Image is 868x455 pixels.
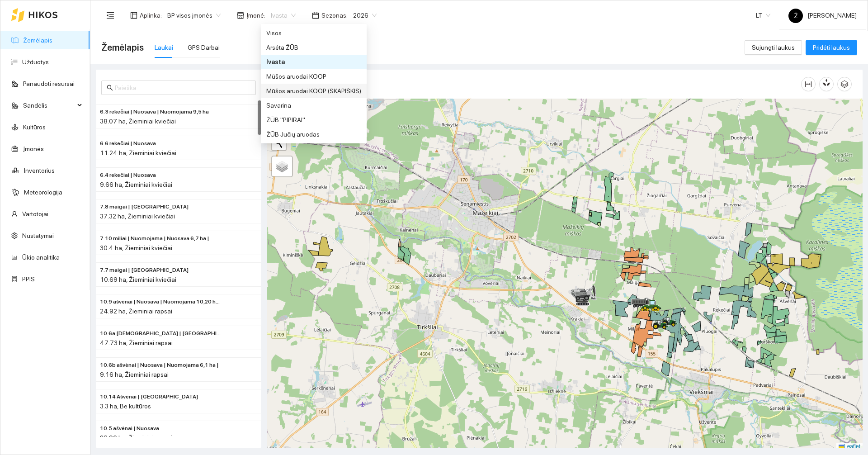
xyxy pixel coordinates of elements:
a: Meteorologija [24,189,62,196]
span: 10.9 ašvėnai | Nuosava | Nuomojama 10,20 ha | [100,298,221,306]
span: 47.73 ha, Žieminiai rapsai [100,339,173,346]
a: Leaflet [839,443,860,450]
span: 6.4 rekečiai | Nuosava [100,171,156,180]
span: 9.16 ha, Žieminiai rapsai [100,371,169,378]
span: Sezonas : [321,10,348,20]
a: Pridėti laukus [806,44,857,51]
div: Ivasta [266,57,361,67]
span: 10.6a ašvėnai | Nuomojama | Nuosava 6,0 ha | [100,329,221,338]
a: Sujungti laukus [745,44,802,51]
a: Vartotojai [22,210,48,218]
div: Mūšos aruodai KOOP (SKAPIŠKIS) [266,86,361,96]
span: 3.3 ha, Be kultūros [100,403,151,410]
button: column-width [801,77,816,91]
span: 10.14 Ašvėnai | Nuosava [100,393,198,401]
span: 10.6b ašvėnai | Nuosava | Nuomojama 6,1 ha | [100,361,219,370]
span: shop [237,12,244,19]
span: menu-fold [106,11,114,19]
span: Ž [794,9,798,23]
span: 10.5 ašvėnai | Nuosava [100,424,159,433]
div: Visos [266,28,361,38]
span: Žemėlapis [101,40,144,55]
span: 7.8 maigai | Nuosava [100,203,189,211]
input: Paieška [115,83,250,93]
a: Layers [272,156,292,176]
span: 24.92 ha, Žieminiai rapsai [100,308,172,315]
span: Įmonė : [246,10,265,20]
a: Įmonės [23,145,44,152]
div: ŽŪB Jučių aruodas [261,127,367,142]
div: Mūšos aruodai KOOP [261,69,367,84]
a: Panaudoti resursai [23,80,75,87]
span: BP visos įmonės [167,9,221,22]
button: Pridėti laukus [806,40,857,55]
div: Mūšos aruodai KOOP [266,71,361,81]
span: search [107,85,113,91]
span: 7.10 miliai | Nuomojama | Nuosava 6,7 ha | [100,234,209,243]
span: Ivasta [271,9,296,22]
span: 9.66 ha, Žieminiai kviečiai [100,181,172,188]
div: GPS Darbai [188,43,220,52]
span: 11.24 ha, Žieminiai kviečiai [100,149,176,156]
span: [PERSON_NAME] [788,12,857,19]
button: Initiate a new search [272,137,286,150]
span: Sandėlis [23,96,75,114]
span: 6.3 rekečiai | Nuosava | Nuomojama 9,5 ha [100,108,209,116]
div: Savarina [261,98,367,113]
span: 10.69 ha, Žieminiai kviečiai [100,276,176,283]
span: Sujungti laukus [752,43,795,52]
span: 7.7 maigai | Nuomojama [100,266,189,275]
a: Inventorius [24,167,55,174]
button: Sujungti laukus [745,40,802,55]
a: Kultūros [23,123,46,131]
span: LT [756,9,770,22]
span: 2026 [353,9,377,22]
div: Arsėta ŽŪB [261,40,367,55]
div: Arsėta ŽŪB [266,43,361,52]
div: ŽŪB "PIPIRAI" [266,115,361,125]
div: Laukai [155,43,173,52]
span: 37.32 ha, Žieminiai kviečiai [100,213,175,220]
a: Žemėlapis [23,37,52,44]
div: ŽŪB "PIPIRAI" [261,113,367,127]
span: layout [130,12,137,19]
div: Visos [261,26,367,40]
div: Žemėlapis [278,71,801,97]
a: Užduotys [22,58,49,66]
span: column-width [802,81,815,88]
div: Ivasta [261,55,367,69]
div: ŽŪB Jučių aruodas [266,129,361,139]
a: PPIS [22,275,35,283]
div: Savarina [266,100,361,110]
span: 6.6 rekečiai | Nuosava [100,139,156,148]
button: menu-fold [101,6,119,24]
span: 30.4 ha, Žieminiai kviečiai [100,244,172,251]
a: Nustatymai [22,232,54,239]
span: calendar [312,12,319,19]
span: 38.07 ha, Žieminiai kviečiai [100,118,176,125]
span: Aplinka : [140,10,162,20]
div: Mūšos aruodai KOOP (SKAPIŠKIS) [261,84,367,98]
a: Ūkio analitika [22,254,60,261]
span: Pridėti laukus [813,43,850,52]
span: 28.96 ha, Žieminiai rapsai [100,434,172,441]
